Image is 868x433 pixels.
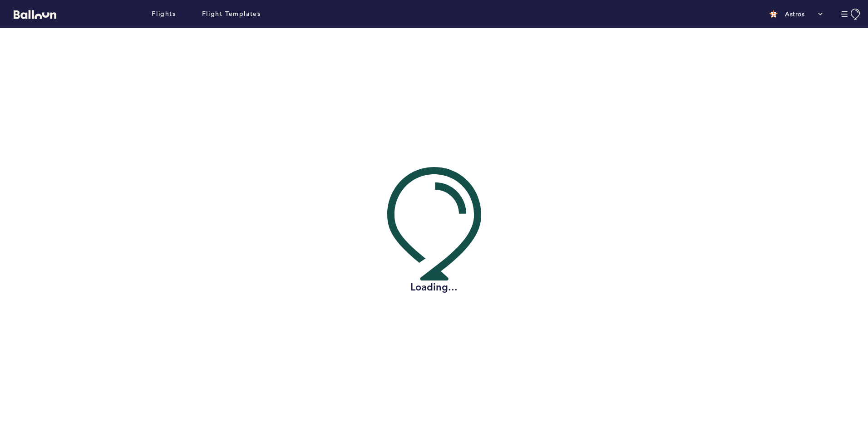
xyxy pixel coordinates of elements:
button: Manage Account [841,9,861,20]
a: Flights [152,9,176,19]
h2: Loading... [387,280,481,294]
button: Astros [764,5,827,23]
p: Astros [785,10,804,19]
a: Balloon [7,9,56,19]
a: Flight Templates [202,9,261,19]
svg: Balloon [14,10,56,19]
